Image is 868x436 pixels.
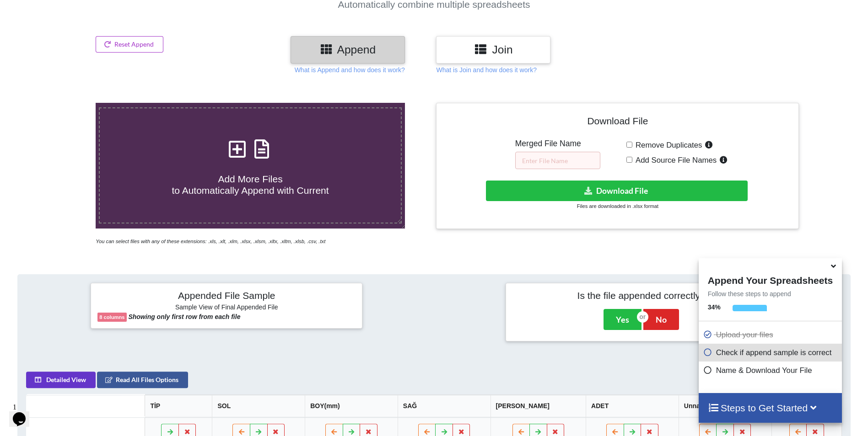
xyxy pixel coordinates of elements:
th: TİP [145,395,212,418]
h4: Append Your Spreadsheets [699,272,842,286]
h5: Merged File Name [515,139,600,149]
th: [PERSON_NAME] [491,395,586,418]
h4: Steps to Get Started [708,402,833,414]
h4: Appended File Sample [97,290,356,303]
small: Files are downloaded in .xlsx format [577,203,658,209]
th: SOL [212,395,305,418]
p: What is Join and how does it work? [436,65,536,74]
p: Name & Download Your File [703,365,840,376]
button: Read All Files Options [97,372,188,388]
h3: Append [297,43,398,56]
b: 8 columns [99,314,124,320]
h4: Is the file appended correctly? [512,290,771,301]
span: Remove Duplicates [632,141,702,149]
iframe: chat widget [9,399,38,427]
button: No [643,309,679,330]
th: SAĞ [398,395,491,418]
button: Yes [604,309,642,330]
th: BOY(mm) [305,395,398,418]
b: 34 % [708,303,721,311]
p: Upload your files [703,329,840,340]
h6: Sample View of Final Appended File [97,303,356,313]
h3: Join [443,43,544,56]
p: Follow these steps to append [699,289,842,298]
i: You can select files with any of these extensions: .xls, .xlt, .xlm, .xlsx, .xlsm, .xltx, .xltm, ... [96,239,325,244]
span: Add More Files to Automatically Append with Current [172,174,329,196]
th: ADET [586,395,679,418]
p: What is Append and how does it work? [295,65,405,74]
button: Download File [486,181,748,201]
b: Showing only first row from each file [128,313,240,320]
p: Check if append sample is correct [703,347,840,358]
input: Enter File Name [515,152,600,169]
h4: Download File [443,110,792,136]
button: Detailed View [26,372,96,388]
button: Reset Append [96,36,163,53]
th: Unnamed: 6 [679,395,771,418]
span: Add Source File Names [632,156,717,165]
